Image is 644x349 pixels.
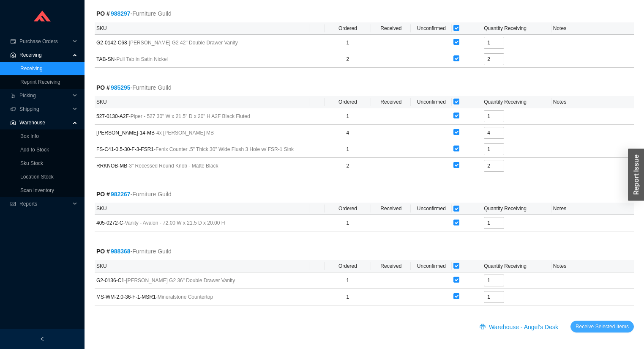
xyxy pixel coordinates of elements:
span: RRKNOB-MB [96,162,308,170]
span: fund [10,201,16,206]
td: 1 [325,272,371,289]
strong: PO # [96,248,131,255]
th: Ordered [325,22,371,35]
th: Received [371,96,411,108]
span: left [40,336,45,341]
th: Quantity Receiving [482,22,551,35]
th: Ordered [325,96,371,108]
a: Sku Stock [20,160,43,166]
a: 985295 [111,84,131,91]
th: Notes [551,260,634,272]
span: 527-0130-A2F [96,112,308,121]
th: Ordered [325,260,371,272]
th: SKU [95,96,309,108]
span: - Piper - 527 30" W x 21.5" D x 20" H A2F Black Fluted [129,113,250,119]
th: Quantity Receiving [482,203,551,215]
th: Unconfirmed [411,203,452,215]
a: 988368 [111,248,131,255]
span: - 4x [PERSON_NAME] MB [155,130,214,136]
span: G2-0136-C1 [96,276,308,285]
span: 405-0272-C [96,219,308,227]
span: [PERSON_NAME]-14-MB [96,129,308,137]
th: Notes [551,203,634,215]
th: Ordered [325,203,371,215]
a: Receiving [20,66,43,71]
th: Notes [551,96,634,108]
span: - Furniture Guild [131,247,172,256]
td: 1 [325,108,371,125]
th: Unconfirmed [411,96,452,108]
td: 2 [325,158,371,174]
td: 1 [325,215,371,231]
th: Unconfirmed [411,260,452,272]
td: 1 [325,141,371,158]
td: 1 [325,289,371,305]
th: SKU [95,22,309,35]
th: SKU [95,203,309,215]
td: 2 [325,51,371,68]
strong: PO # [96,10,131,17]
th: Received [371,203,411,215]
button: printerWarehouse - Angel's Desk [475,321,565,333]
span: G2-0142-C68 [96,38,308,47]
span: Warehouse - Angel's Desk [489,322,558,332]
a: Box Info [20,133,39,139]
span: printer [480,324,487,330]
span: - Mineralstone Countertop [156,294,213,300]
span: - 3" Recessed Round Knob - Matte Black [127,163,218,169]
th: Received [371,260,411,272]
span: Reports [19,197,70,211]
span: MS-WM-2.0-36-F-1-MSR1 [96,293,308,301]
span: Receiving [19,48,70,62]
th: Unconfirmed [411,22,452,35]
strong: PO # [96,191,131,198]
span: - Furniture Guild [131,9,172,19]
th: Quantity Receiving [482,260,551,272]
span: - Furniture Guild [131,190,172,199]
strong: PO # [96,84,131,91]
a: Location Stock [20,174,54,180]
th: Notes [551,22,634,35]
span: - Furniture Guild [131,83,172,93]
td: 1 [325,35,371,51]
span: - [PERSON_NAME] G2 36" Double Drawer Vanity [124,278,235,283]
button: Receive Selected Items [570,321,634,333]
span: - [PERSON_NAME] G2 42" Double Drawer Vanity [127,40,238,46]
span: credit-card [10,39,16,44]
th: Received [371,22,411,35]
span: - Vanity - Avalon - 72.00 W x 21.5 D x 20.00 H [123,220,225,226]
span: FS-C41-0.5-30-F-3-FSR1 [96,145,308,154]
td: 4 [325,125,371,141]
span: Shipping [19,102,70,116]
span: Purchase Orders [19,35,70,48]
span: TAB-SN [96,55,308,63]
a: Reprint Receiving [20,79,60,85]
span: - Pull Tab in Satin Nickel [115,56,168,62]
span: Receive Selected Items [576,322,629,331]
a: Scan Inventory [20,187,54,193]
a: 982267 [111,191,131,198]
th: SKU [95,260,309,272]
th: Quantity Receiving [482,96,551,108]
a: 988297 [111,10,131,17]
a: Add to Stock [20,147,49,153]
span: Warehouse [19,116,70,129]
span: - Fenix Counter .5" Thick 30" Wide Flush 3 Hole w/ FSR-1 Sink [154,146,294,152]
span: Picking [19,89,70,102]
